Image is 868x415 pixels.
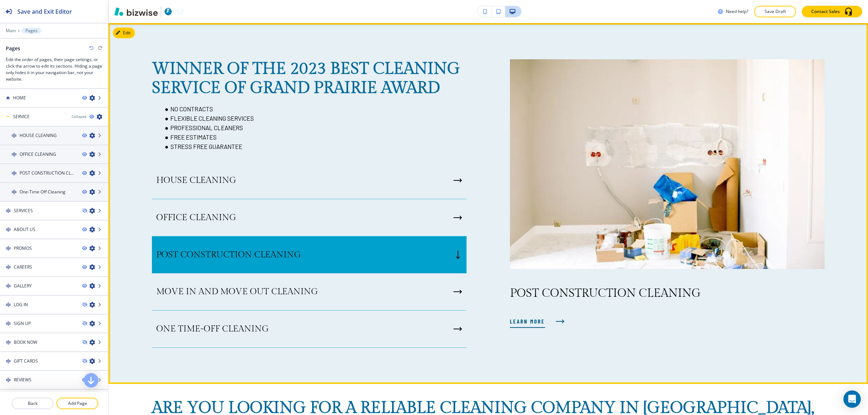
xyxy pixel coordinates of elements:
[152,162,467,199] button: HOUSE CLEANING
[14,339,37,346] h4: BOOK NOW
[56,398,98,409] button: Add Page
[20,151,56,158] h4: OFFICE CLEANING
[57,400,98,407] p: Add Page
[152,59,464,98] strong: WINNER OF THE 2023 BEST CLEANING SERVICE OF GRAND PRAIRIE AWARD
[811,8,840,15] p: Contact Sales
[6,246,11,251] img: Drag
[152,273,467,311] button: MOVE IN AND MOVE OUT CLEANING
[6,302,11,307] img: Drag
[510,59,825,269] img: 1ae39d49309e63551bf84fd94f41ccce.webp
[156,175,236,186] p: HOUSE CLEANING
[12,189,17,194] img: Drag
[14,358,38,364] h4: GIFT CARDS
[13,95,26,101] h4: HOME
[113,27,135,38] button: Edit
[156,212,236,223] p: OFFICE CLEANING
[20,132,57,139] h4: HOUSE CLEANING
[152,311,467,348] button: ONE TIME-OFF CLEANING
[14,264,32,270] h4: CAREERS
[156,324,269,334] p: ONE TIME-OFF CLEANING
[72,114,86,119] button: Collapse
[13,114,30,120] h4: SERVICE
[6,208,11,213] img: Drag
[843,390,861,408] div: Open Intercom Messenger
[14,283,32,289] h4: GALLERY
[510,317,545,326] span: LEARN MORE
[6,321,11,326] img: Drag
[6,227,11,232] img: Drag
[156,249,301,260] p: POST CONSTRUCTION CLEANING
[25,28,38,33] p: Pages
[12,400,53,407] p: Back
[6,56,102,82] h3: Edit the order of pages, their page settings, or click the arrow to edit its sections. Hiding a p...
[161,132,467,142] li: FREE ESTIMATES
[161,142,467,151] li: STRESS FREE GUARANTEE
[14,301,28,308] h4: LOG IN
[754,6,796,17] button: Save Draft
[510,286,825,300] p: POST CONSTRUCTION CLEANING
[12,133,17,138] img: Drag
[22,28,41,34] button: Pages
[114,7,158,16] img: Bizwise Logo
[17,7,72,16] h2: Save and Exit Editor
[6,28,16,33] button: Main
[156,286,318,297] p: MOVE IN AND MOVE OUT CLEANING
[14,377,31,383] h4: REVIEWS
[763,8,787,15] p: Save Draft
[6,340,11,345] img: Drag
[161,114,467,123] li: FLEXIBLE CLEANING SERVICES
[6,283,11,288] img: Drag
[6,265,11,270] img: Drag
[152,236,467,273] button: POST CONSTRUCTION CLEANING
[510,312,561,331] button: LEARN MORE
[161,104,467,114] li: NO CONTRACTS
[6,359,11,364] img: Drag
[161,123,467,132] li: PROFESSIONAL CLEANERS
[164,7,184,16] img: Your Logo
[6,44,20,52] h2: Pages
[802,6,862,17] button: Contact Sales
[20,170,76,176] h4: POST CONSTRUCTION CLEANING
[12,171,17,176] img: Drag
[14,208,33,214] h4: SERVICES
[14,226,35,233] h4: ABOUT US
[726,8,748,15] h3: Need help?
[14,245,32,252] h4: PROMOS
[14,320,31,327] h4: SIGN UP
[12,152,17,157] img: Drag
[12,398,54,409] button: Back
[6,377,11,382] img: Drag
[20,189,65,195] h4: One-Time Off Cleaning
[152,199,467,236] button: OFFICE CLEANING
